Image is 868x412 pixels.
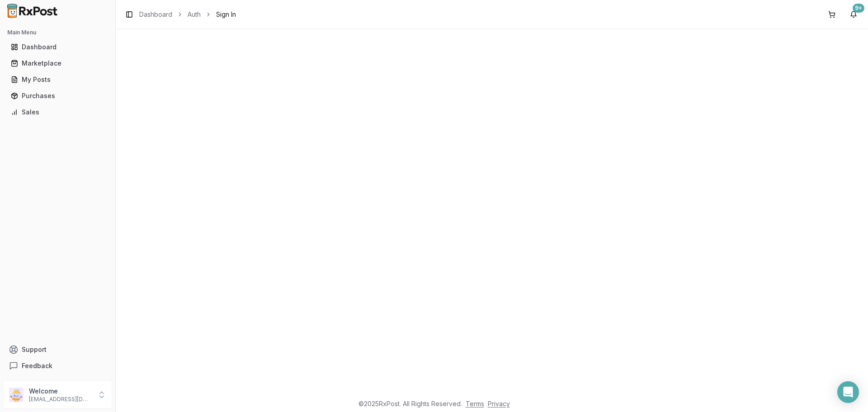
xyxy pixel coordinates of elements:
[29,387,92,396] p: Welcome
[4,105,112,119] button: Sales
[846,7,861,22] button: 9+
[139,10,236,19] nav: breadcrumb
[7,88,108,104] a: Purchases
[853,4,864,13] div: 9+
[488,400,510,407] a: Privacy
[11,91,104,100] div: Purchases
[11,59,104,68] div: Marketplace
[4,40,112,54] button: Dashboard
[216,10,236,19] span: Sign In
[4,56,112,71] button: Marketplace
[837,381,859,403] div: Open Intercom Messenger
[11,108,104,117] div: Sales
[29,396,92,403] p: [EMAIL_ADDRESS][DOMAIN_NAME]
[4,358,112,374] button: Feedback
[7,29,108,36] h2: Main Menu
[11,75,104,84] div: My Posts
[4,89,112,103] button: Purchases
[7,71,108,88] a: My Posts
[22,361,52,370] span: Feedback
[11,43,104,52] div: Dashboard
[188,10,201,19] a: Auth
[4,72,112,87] button: My Posts
[139,10,172,19] a: Dashboard
[4,4,61,18] img: RxPost Logo
[4,341,112,358] button: Support
[7,39,108,55] a: Dashboard
[7,55,108,71] a: Marketplace
[466,400,484,407] a: Terms
[7,104,108,120] a: Sales
[9,388,24,402] img: User avatar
